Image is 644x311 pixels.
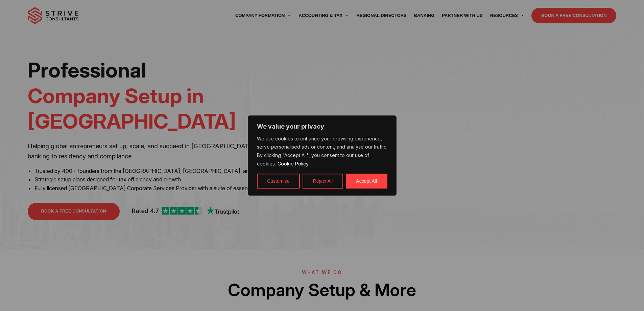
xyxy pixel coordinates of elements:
div: We value your privacy [248,115,397,196]
p: We use cookies to enhance your browsing experience, serve personalised ads or content, and analys... [257,135,387,169]
button: Reject All [303,174,343,188]
button: Accept All [346,174,387,188]
button: Customise [257,174,300,188]
a: Cookie Policy [277,160,309,167]
p: We value your privacy [257,123,387,131]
